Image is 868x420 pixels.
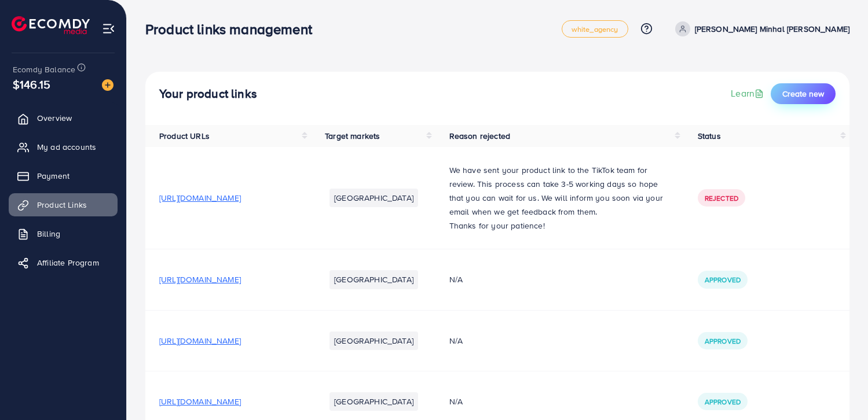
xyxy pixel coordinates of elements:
[449,396,463,407] span: N/A
[9,164,118,187] a: Payment
[449,274,463,285] span: N/A
[37,112,72,124] span: Overview
[13,64,75,75] span: Ecomdy Balance
[771,83,836,104] button: Create new
[449,163,670,219] p: We have sent your product link to the TikTok team for review. This process can take 3-5 working d...
[37,257,99,268] span: Affiliate Program
[329,392,418,411] li: [GEOGRAPHIC_DATA]
[37,170,69,182] span: Payment
[329,189,418,207] li: [GEOGRAPHIC_DATA]
[9,106,118,130] a: Overview
[9,193,118,216] a: Product Links
[698,130,721,142] span: Status
[159,274,241,285] span: [URL][DOMAIN_NAME]
[819,368,859,411] iframe: Chat
[572,25,618,33] span: white_agency
[449,335,463,347] span: N/A
[325,130,380,142] span: Target markets
[102,79,113,91] img: image
[12,16,90,34] img: logo
[329,331,418,350] li: [GEOGRAPHIC_DATA]
[9,135,118,159] a: My ad accounts
[695,22,849,36] p: [PERSON_NAME] Minhal [PERSON_NAME]
[159,87,257,101] h4: Your product links
[705,193,738,203] span: Rejected
[102,22,115,35] img: menu
[449,219,670,233] p: Thanks for your patience!
[329,270,418,289] li: [GEOGRAPHIC_DATA]
[159,335,241,347] span: [URL][DOMAIN_NAME]
[671,21,849,36] a: [PERSON_NAME] Minhal [PERSON_NAME]
[159,192,241,204] span: [URL][DOMAIN_NAME]
[159,130,210,142] span: Product URLs
[13,76,50,93] span: $146.15
[449,130,510,142] span: Reason rejected
[9,251,118,274] a: Affiliate Program
[145,21,321,38] h3: Product links management
[37,228,60,240] span: Billing
[159,396,241,407] span: [URL][DOMAIN_NAME]
[562,20,628,38] a: white_agency
[782,88,824,100] span: Create new
[37,141,96,153] span: My ad accounts
[731,87,766,100] a: Learn
[37,199,87,211] span: Product Links
[705,397,741,407] span: Approved
[9,222,118,245] a: Billing
[705,275,741,285] span: Approved
[705,336,741,346] span: Approved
